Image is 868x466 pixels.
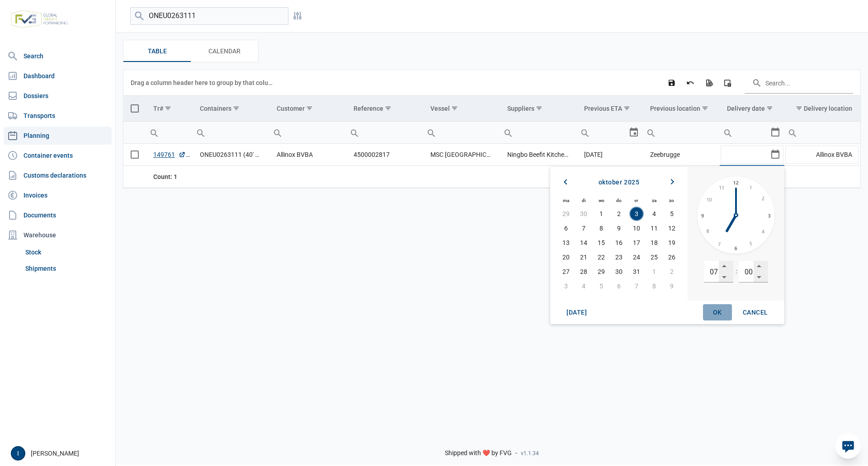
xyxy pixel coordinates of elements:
span: Show filter options for column 'Previous location' [702,105,708,112]
div: Delivery date [727,105,765,112]
th: di [575,194,593,207]
td: zaterdag 8 november 2025 [645,279,663,293]
span: Table [148,46,167,56]
div: Export all data to Excel [701,75,717,91]
span: 27 [560,265,572,278]
td: zaterdag 25 oktober 2025 [645,250,663,264]
td: vrijdag 17 oktober 2025 [627,235,645,250]
th: wo [593,194,610,207]
div: Discard changes [682,75,698,91]
input: Search in the data grid [745,72,853,94]
th: do [610,194,628,207]
span: v1.1.34 [521,450,539,457]
div: Delivery location [804,105,852,112]
span: 7 [630,280,643,292]
th: za [645,194,663,207]
td: Allinox BVBA [784,144,859,166]
td: Column Tr# [146,96,193,122]
span: 30 [613,265,625,278]
a: Shipments [22,260,112,277]
span: Show filter options for column 'Containers' [233,105,240,112]
span: 6 [560,222,572,235]
td: donderdag 6 november 2025 [610,279,628,293]
div: Reference [354,105,383,112]
span: 13 [560,236,572,249]
a: Search [4,47,112,65]
a: Dossiers [4,87,112,105]
div: Search box [346,122,363,143]
td: vrijdag 3 oktober 2025 [627,207,645,221]
span: 12 [665,222,678,235]
div: [PERSON_NAME] [11,446,110,461]
td: zaterdag 18 oktober 2025 [645,235,663,250]
div: OK [703,304,732,320]
td: maandag 13 oktober 2025 [557,235,575,250]
div: Dropdown [550,167,784,324]
td: woensdag 22 oktober 2025 [593,250,610,264]
span: - [515,449,517,457]
div: Select [628,122,639,143]
div: Select all [131,104,139,113]
input: hours [704,261,719,282]
input: Filter cell [346,122,423,143]
span: Show filter options for column 'Delivery location' [796,105,802,112]
td: zaterdag 1 november 2025 [645,264,663,279]
a: Documents [4,206,112,224]
span: 29 [595,265,608,278]
td: dinsdag 7 oktober 2025 [575,221,593,235]
td: maandag 6 oktober 2025 [557,221,575,235]
td: Column Delivery date [720,96,784,122]
td: Ningbo Beefit Kitchenware Co., Ltd. [500,144,577,166]
span: 1 [595,207,608,220]
td: 4500002817 [346,144,423,166]
span: Shipped with ❤️ by FVG [445,449,512,457]
div: Search box [269,122,286,143]
div: Drag a column header here to group by that column [131,75,276,90]
div: Search box [423,122,439,143]
span: 30 [577,207,590,220]
span: 29 [560,207,572,220]
td: woensdag 5 november 2025 [593,279,610,293]
td: donderdag 2 oktober 2025 [610,207,628,221]
div: Next month [664,174,680,190]
a: Invoices [4,186,112,204]
td: Column Suppliers [500,96,577,122]
td: Filter cell [193,122,269,144]
span: Show filter options for column 'Delivery date' [766,105,773,112]
td: Column Delivery location [784,96,859,122]
a: Dashboard [4,67,112,85]
a: Container events [4,146,112,165]
td: vrijdag 7 november 2025 [627,279,645,293]
span: 21 [577,251,590,264]
input: Filter cell [269,122,346,143]
td: Filter cell [643,122,720,144]
div: : [736,268,737,276]
td: woensdag 1 oktober 2025 [593,207,610,221]
a: Customs declarations [4,166,112,184]
span: 31 [630,265,643,278]
div: I [11,446,25,461]
div: Tr# Count: 1 [153,172,185,181]
span: 22 [595,251,608,264]
span: 8 [648,280,660,292]
span: 1 [648,265,660,278]
div: Previous ETA [584,105,622,112]
td: woensdag 8 oktober 2025 [593,221,610,235]
td: vrijdag 24 oktober 2025 [627,250,645,264]
td: woensdag 15 oktober 2025 [593,235,610,250]
td: zondag 26 oktober 2025 [663,250,680,264]
span: 19 [665,236,678,249]
span: Show filter options for column 'Tr#' [165,105,171,112]
a: Transports [4,107,112,125]
td: donderdag 9 oktober 2025 [610,221,628,235]
th: ma [557,194,575,207]
td: [DATE] [577,144,642,166]
input: Filter cell [146,122,193,143]
td: donderdag 30 oktober 2025 [610,264,628,279]
input: Filter cell [423,122,500,143]
td: Filter cell [720,122,784,144]
div: Previous location [650,105,700,112]
input: Filter cell [784,122,859,143]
